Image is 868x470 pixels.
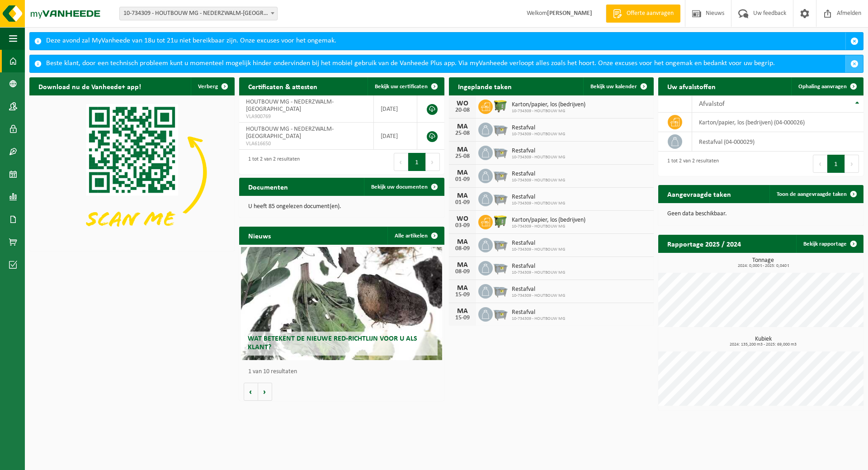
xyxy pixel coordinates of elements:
div: Deze avond zal MyVanheede van 18u tot 21u niet bereikbaar zijn. Onze excuses voor het ongemak. [46,33,845,50]
div: WO [453,100,472,107]
div: 25-08 [453,130,472,137]
div: WO [453,215,472,223]
img: WB-2500-GAL-GY-01 [493,167,508,183]
div: 20-08 [453,107,472,114]
a: Bekijk uw documenten [364,178,443,196]
img: WB-2500-GAL-GY-01 [493,260,508,275]
a: Alle artikelen [387,227,443,245]
div: 08-09 [453,246,472,252]
span: Bekijk uw documenten [371,184,428,190]
button: Previous [394,153,408,171]
h2: Nieuws [239,227,280,244]
div: 08-09 [453,269,472,275]
img: Download de VHEPlus App [29,95,235,249]
img: WB-1100-HPE-GN-50 [493,98,508,114]
span: HOUTBOUW MG - NEDERZWALM-[GEOGRAPHIC_DATA] [246,99,334,113]
td: restafval (04-000029) [692,132,863,152]
span: 2024: 0,000 t - 2025: 0,040 t [663,264,863,268]
a: Ophaling aanvragen [791,77,863,95]
span: 2024: 135,200 m3 - 2025: 69,000 m3 [663,342,863,347]
h2: Uw afvalstoffen [658,77,725,95]
p: 1 van 10 resultaten [248,369,440,375]
span: 10-734309 - HOUTBOUW MG [512,247,565,252]
h2: Rapportage 2025 / 2024 [658,235,750,252]
a: Toon de aangevraagde taken [769,185,863,203]
span: Verberg [198,84,218,90]
span: Restafval [512,309,565,316]
h3: Tonnage [663,257,863,268]
span: VLA900769 [246,113,367,120]
a: Offerte aanvragen [606,5,680,23]
span: Offerte aanvragen [624,9,676,18]
span: 10-734309 - HOUTBOUW MG [512,109,585,114]
img: WB-2500-GAL-GY-01 [493,306,508,321]
img: WB-2500-GAL-GY-01 [493,237,508,252]
span: 10-734309 - HOUTBOUW MG [512,201,565,206]
span: Restafval [512,240,565,247]
span: Toon de aangevraagde taken [777,191,847,197]
button: Previous [813,155,827,173]
span: Afvalstof [699,100,725,108]
div: MA [453,308,472,315]
div: 01-09 [453,199,472,206]
h2: Download nu de Vanheede+ app! [29,77,150,95]
h2: Certificaten & attesten [239,77,326,95]
span: Karton/papier, los (bedrijven) [512,217,585,224]
span: 10-734309 - HOUTBOUW MG [512,270,565,275]
strong: [PERSON_NAME] [547,10,592,17]
div: 1 tot 2 van 2 resultaten [244,152,300,172]
h2: Aangevraagde taken [658,185,740,203]
div: MA [453,285,472,292]
div: 01-09 [453,176,472,183]
span: Bekijk uw certificaten [375,84,428,90]
div: 03-09 [453,223,472,229]
div: 15-09 [453,315,472,321]
img: WB-2500-GAL-GY-01 [493,190,508,206]
span: VLA616650 [246,140,367,147]
a: Bekijk rapportage [796,235,863,253]
span: Restafval [512,263,565,270]
div: MA [453,169,472,176]
span: Bekijk uw kalender [590,84,637,90]
button: Next [845,155,859,173]
a: Wat betekent de nieuwe RED-richtlijn voor u als klant? [241,247,442,360]
button: Volgende [258,383,272,401]
span: Restafval [512,124,565,132]
h2: Ingeplande taken [449,77,521,95]
span: Ophaling aanvragen [798,84,847,90]
span: Restafval [512,286,565,293]
span: Restafval [512,171,565,178]
a: Bekijk uw certificaten [368,77,443,95]
div: MA [453,238,472,246]
span: Karton/papier, los (bedrijven) [512,101,585,109]
a: Bekijk uw kalender [583,77,653,95]
span: 10-734309 - HOUTBOUW MG [512,178,565,183]
button: Vorige [244,383,258,401]
span: 10-734309 - HOUTBOUW MG [512,155,565,160]
div: MA [453,146,472,153]
span: 10-734309 - HOUTBOUW MG - NEDERZWALM-HERMELGEM [119,7,278,20]
button: 1 [827,155,845,173]
h3: Kubiek [663,336,863,347]
button: Next [426,153,440,171]
img: WB-1100-HPE-GN-50 [493,214,508,229]
div: MA [453,123,472,130]
div: 15-09 [453,292,472,298]
span: Wat betekent de nieuwe RED-richtlijn voor u als klant? [248,335,417,351]
td: karton/papier, los (bedrijven) (04-000026) [692,113,863,132]
img: WB-2500-GAL-GY-01 [493,144,508,160]
span: 10-734309 - HOUTBOUW MG [512,316,565,322]
span: 10-734309 - HOUTBOUW MG [512,293,565,299]
span: HOUTBOUW MG - NEDERZWALM-[GEOGRAPHIC_DATA] [246,126,334,140]
div: 25-08 [453,153,472,160]
img: WB-2500-GAL-GY-01 [493,121,508,137]
span: 10-734309 - HOUTBOUW MG - NEDERZWALM-HERMELGEM [120,7,277,20]
div: MA [453,261,472,269]
p: Geen data beschikbaar. [667,211,854,217]
td: [DATE] [374,95,417,123]
h2: Documenten [239,178,297,195]
p: U heeft 85 ongelezen document(en). [248,204,435,210]
div: Beste klant, door een technisch probleem kunt u momenteel mogelijk hinder ondervinden bij het mob... [46,55,845,72]
span: 10-734309 - HOUTBOUW MG [512,132,565,137]
span: Restafval [512,147,565,155]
